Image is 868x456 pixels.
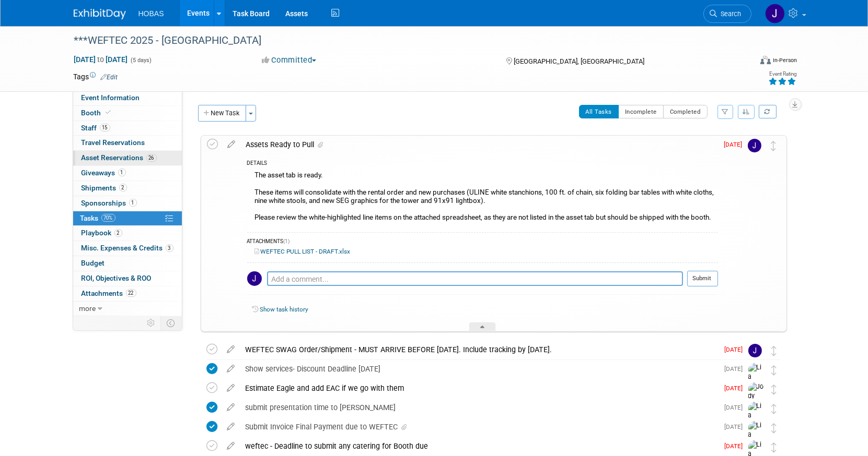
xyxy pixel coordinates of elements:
[73,211,182,226] a: Tasks70%
[717,10,742,18] span: Search
[82,229,122,237] span: Playbook
[166,244,173,252] span: 3
[101,214,115,222] span: 70%
[82,153,157,162] span: Asset Reservations
[724,141,748,148] span: [DATE]
[240,399,719,416] div: submit presentation time to [PERSON_NAME]
[114,229,122,237] span: 2
[258,55,320,66] button: Committed
[126,289,136,297] span: 22
[73,196,182,211] a: Sponsorships1
[119,184,127,191] span: 2
[260,306,308,313] a: Show task history
[73,166,182,181] a: Giveaways1
[748,363,764,409] img: Lia Chowdhury
[82,244,173,252] span: Misc. Expenses & Credits
[759,105,777,118] a: Refresh
[129,199,137,207] span: 1
[748,382,764,419] img: Jody Valentino
[222,403,240,412] a: edit
[240,379,719,397] div: Estimate Eagle and add EAC if we go with them
[725,423,748,430] span: [DATE]
[73,121,182,136] a: Staff15
[73,226,182,241] a: Playbook2
[690,54,797,70] div: Event Format
[618,105,664,118] button: Incomplete
[240,418,719,436] div: Submit Invoice Final Payment due to WEFTEC
[663,105,708,118] button: Completed
[222,441,240,451] a: edit
[130,57,152,64] span: (5 days)
[198,105,246,122] button: New Task
[82,199,137,207] span: Sponsorships
[772,442,777,452] i: Move task
[772,404,777,414] i: Move task
[771,141,777,151] i: Move task
[71,31,736,50] div: ***WEFTEC 2025 - [GEOGRAPHIC_DATA]
[514,57,644,65] span: [GEOGRAPHIC_DATA], [GEOGRAPHIC_DATA]
[247,238,718,247] div: ATTACHMENTS
[82,274,152,282] span: ROI, Objectives & ROO
[247,271,262,286] img: Jennifer Jensen
[687,271,718,286] button: Submit
[703,5,751,23] a: Search
[725,404,748,411] span: [DATE]
[73,181,182,196] a: Shipments2
[772,423,777,433] i: Move task
[725,365,748,373] span: [DATE]
[96,55,106,64] span: to
[82,169,126,177] span: Giveaways
[74,9,126,19] img: ExhibitDay
[222,383,240,393] a: edit
[73,302,182,316] a: more
[82,289,136,297] span: Attachments
[247,169,718,226] div: The asset tab is ready. These items will consolidate with the rental order and new purchases (ULI...
[101,74,118,81] a: Edit
[765,4,785,23] img: Jennifer Jensen
[748,344,762,357] img: Jamie Coe
[240,360,719,378] div: Show services- Discount Deadline [DATE]
[73,271,182,286] a: ROI, Objectives & ROO
[80,214,115,222] span: Tasks
[106,110,111,115] i: Booth reservation complete
[222,364,240,374] a: edit
[160,316,182,330] td: Toggle Event Tabs
[73,136,182,150] a: Travel Reservations
[73,286,182,301] a: Attachments22
[725,346,748,353] span: [DATE]
[73,91,182,105] a: Event Information
[772,385,777,394] i: Move task
[73,241,182,256] a: Misc. Expenses & Credits3
[247,160,718,169] div: DETAILS
[748,139,761,152] img: Jennifer Jensen
[240,341,719,358] div: WEFTEC SWAG Order/Shipment - MUST ARRIVE BEFORE [DATE]. Include tracking by [DATE].
[74,71,118,82] td: Tags
[73,106,182,121] a: Booth
[73,256,182,271] a: Budget
[223,140,241,149] a: edit
[772,346,777,356] i: Move task
[222,345,240,354] a: edit
[240,437,719,455] div: weftec - Deadline to submit any catering for Booth due
[748,402,764,448] img: Lia Chowdhury
[143,316,161,330] td: Personalize Event Tab Strip
[579,105,619,118] button: All Tasks
[255,248,351,255] a: WEFTEC PULL LIST - DRAFT.xlsx
[146,154,157,162] span: 26
[82,109,113,117] span: Booth
[760,56,771,64] img: Format-Inperson.png
[82,138,145,147] span: Travel Reservations
[74,55,129,64] span: [DATE] [DATE]
[73,151,182,165] a: Asset Reservations26
[82,124,110,132] span: Staff
[100,124,110,131] span: 15
[725,442,748,450] span: [DATE]
[241,136,718,153] div: Assets Ready to Pull
[82,93,140,102] span: Event Information
[138,9,164,18] span: HOBAS
[284,238,290,244] span: (1)
[82,184,127,192] span: Shipments
[768,71,796,77] div: Event Rating
[118,169,126,176] span: 1
[82,259,105,267] span: Budget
